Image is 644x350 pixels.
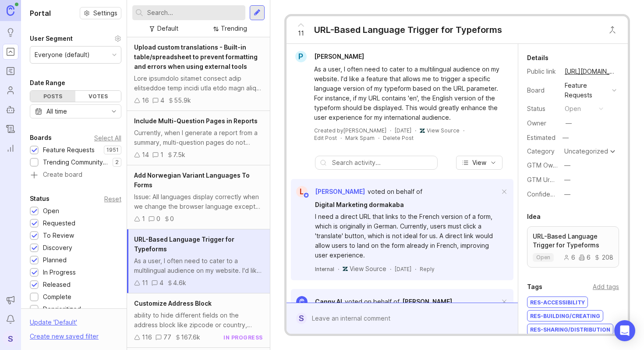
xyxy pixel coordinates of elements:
span: Add Norwegian Variant Languages To Forms [134,171,250,189]
a: URL-Based Language Trigger for Typeformsopen66208 [527,226,619,268]
div: · [463,127,464,134]
div: 77 [163,332,171,342]
div: — [564,189,570,199]
div: Requested [43,218,75,228]
span: View Source [350,265,386,272]
div: P [295,51,307,62]
label: GTM Urgency [527,176,568,183]
div: Create new saved filter [30,332,99,341]
span: View [472,158,486,167]
div: 1 [160,150,163,160]
div: 116 [142,332,152,342]
div: 4 [159,278,163,288]
p: 2 [115,159,119,166]
div: — [560,132,571,143]
svg: toggle icon [107,108,121,115]
div: Status [527,104,558,114]
div: Votes [75,91,120,102]
input: Search activity... [332,158,433,168]
div: Open Intercom Messenger [614,320,635,341]
div: Trending [221,24,247,33]
div: In Progress [43,268,76,277]
div: Posts [30,91,75,102]
img: Canny AI [296,296,308,307]
div: Feature Requests [565,81,609,100]
a: Ideas [3,25,18,40]
div: Edit Post [314,134,337,142]
a: Customize Address Blockability to hide different fields on the address block like zipcode or coun... [127,293,270,348]
a: Reporting [3,140,18,156]
div: 4.6k [173,278,186,288]
a: View Source [350,264,386,273]
a: Autopilot [3,102,18,118]
span: 11 [298,29,304,38]
img: Canny Home [7,5,14,15]
div: 4 [160,96,164,105]
div: · [390,265,391,273]
p: open [536,254,550,261]
div: S [3,331,18,346]
div: Everyone (default) [35,50,90,60]
div: Released [43,280,71,289]
div: Owner [527,118,558,128]
div: · [390,127,391,134]
a: Create board [30,171,121,179]
a: Add Norwegian Variant Languages To FormsIssue: All languages display correctly when we change the... [127,165,270,229]
button: Notifications [3,311,18,327]
div: voted on behalf of [345,297,400,307]
div: Date Range [30,78,65,88]
div: 7.5k [173,150,185,160]
input: Search... [147,8,242,18]
a: Include Multi-Question Pages in ReportsCurrently, when I generate a report from a summary, multi-... [127,111,270,165]
div: RES-Building/Creating [527,311,603,321]
a: Changelog [3,121,18,137]
div: L [296,186,308,197]
a: [DATE] [395,127,411,134]
div: As a user, I often need to cater to a multilingual audience on my website. I'd like a feature tha... [314,64,500,122]
a: Upload custom translations - Built-in table/spreadsheet to prevent formatting and errors when usi... [127,37,270,111]
div: 11 [142,278,148,288]
div: All time [46,107,67,116]
div: Add tags [593,282,619,292]
div: 6 [579,254,591,261]
a: [URL][DOMAIN_NAME] [562,66,619,77]
div: — [566,118,572,128]
div: Issue: All languages display correctly when we change the browser language except Norwegian. When... [134,192,263,211]
div: Lore ipsumdolo sitamet consect adip elitseddoe temp incidi utla etdo magn aliqu enimad minimvenia... [134,74,263,93]
h1: Portal [30,8,51,18]
div: Internal [315,265,334,273]
p: URL-Based Language Trigger for Typeforms [533,232,613,250]
img: zendesk [343,266,348,271]
a: Roadmaps [3,63,18,79]
div: · [378,134,379,142]
a: L[PERSON_NAME] [291,186,365,197]
div: Public link [527,67,558,76]
a: Users [3,82,18,98]
label: Confidence [527,190,561,198]
div: voted on behalf of [368,187,422,196]
div: Default [157,24,178,33]
div: Reply [420,265,435,273]
div: — [564,161,570,170]
button: Announcements [3,292,18,308]
button: Settings [80,7,121,19]
div: Idea [527,211,541,222]
div: Estimated [527,135,556,141]
span: Settings [93,9,117,18]
div: Uncategorized [564,148,608,154]
div: in progress [223,334,263,341]
div: ability to hide different fields on the address block like zipcode or country, ability to change ... [134,311,263,330]
div: — [564,175,570,185]
div: Open [43,206,59,216]
div: I need a direct URL that links to the French version of a form, which is originally in German. Cu... [315,212,499,260]
div: RES-Sharing/Distribution [527,324,613,335]
div: Feature Requests [43,145,95,155]
span: URL-Based Language Trigger for Typeforms [134,236,234,253]
button: Mark Spam [345,134,375,142]
p: 1951 [106,146,119,154]
div: · [338,265,339,273]
a: [PERSON_NAME] [402,297,452,307]
div: Status [30,193,50,204]
div: 55.9k [174,96,191,105]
